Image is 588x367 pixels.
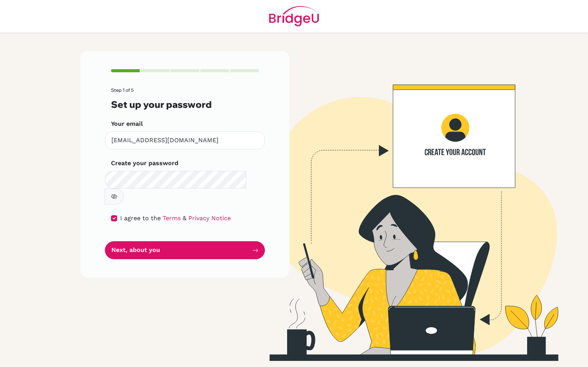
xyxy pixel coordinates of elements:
span: I agree to the [120,214,161,222]
span: Step 1 of 5 [111,87,134,93]
a: Terms [163,214,181,222]
button: Next, about you [105,241,265,259]
a: Privacy Notice [188,214,231,222]
span: & [183,214,186,222]
input: Insert your email* [105,132,265,149]
label: Your email [111,119,143,128]
label: Create your password [111,159,178,168]
h3: Set up your password [111,99,259,110]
